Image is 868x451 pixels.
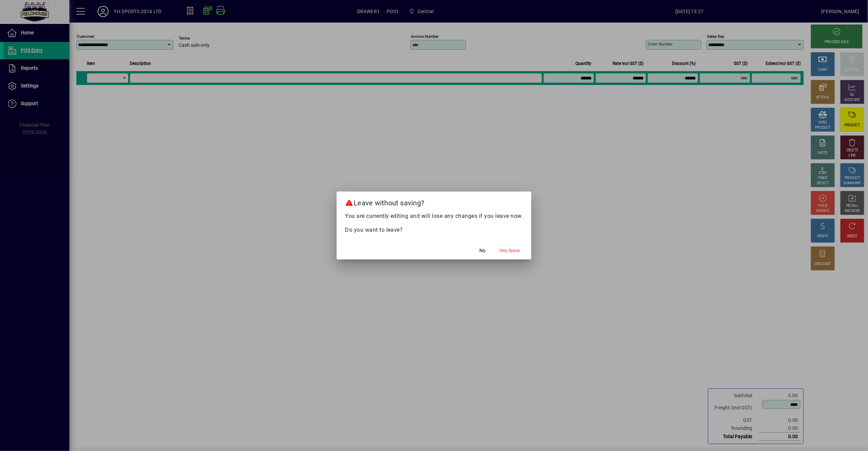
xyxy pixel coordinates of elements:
p: You are currently editing and will lose any changes if you leave now. [345,212,523,220]
h2: Leave without saving? [337,192,531,212]
button: Yes, leave [497,244,523,257]
p: Do you want to leave? [345,226,523,234]
span: No [480,247,486,254]
button: No [472,244,494,257]
span: Yes, leave [499,247,520,254]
